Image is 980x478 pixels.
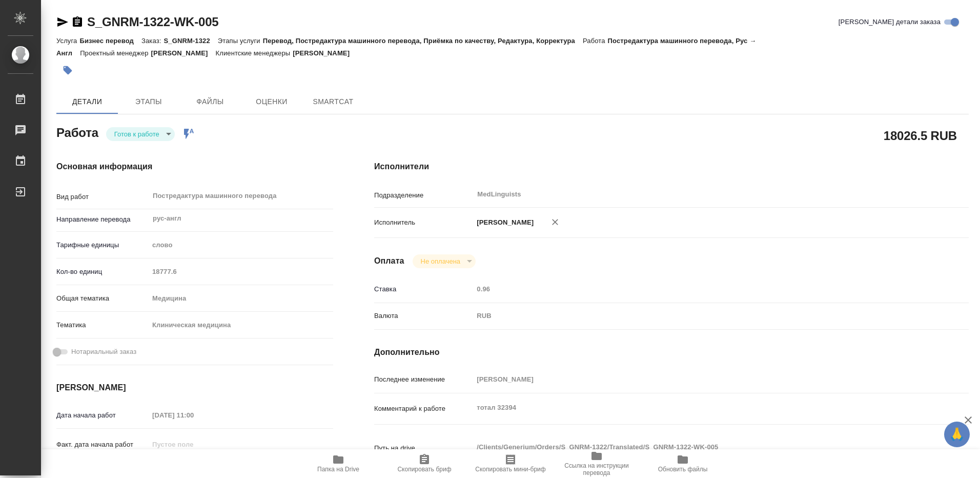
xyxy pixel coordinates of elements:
[141,37,164,45] p: Заказ:
[149,290,333,307] div: Медицина
[839,17,941,27] span: [PERSON_NAME] детали заказа
[56,192,149,202] p: Вид работ
[413,254,476,268] div: Готов к работе
[374,311,473,321] p: Валюта
[473,217,534,228] p: [PERSON_NAME]
[295,449,381,478] button: Папка на Drive
[560,462,634,476] span: Ссылка на инструкции перевода
[218,37,263,45] p: Этапы услуги
[71,16,84,28] button: Скопировать ссылку
[164,37,217,45] p: S_GNRM-1322
[56,410,149,421] p: Дата начала работ
[56,59,79,82] button: Добавить тэг
[151,49,216,57] p: [PERSON_NAME]
[374,443,473,453] p: Путь на drive
[87,15,218,29] a: S_GNRM-1322-WK-005
[149,408,238,423] input: Пустое поле
[544,211,566,233] button: Удалить исполнителя
[658,466,708,473] span: Обновить файлы
[56,214,149,225] p: Направление перевода
[374,284,473,294] p: Ставка
[56,161,333,173] h4: Основная информация
[397,466,451,473] span: Скопировать бриф
[106,127,175,141] div: Готов к работе
[149,264,333,279] input: Пустое поле
[473,399,919,416] textarea: тотал 32394
[948,424,966,445] span: 🙏
[216,49,293,57] p: Клиентские менеджеры
[309,95,358,108] span: SmartCat
[56,293,149,304] p: Общая тематика
[583,37,608,45] p: Работа
[884,127,957,144] h2: 18026.5 RUB
[640,449,726,478] button: Обновить файлы
[374,346,969,358] h4: Дополнительно
[124,95,173,108] span: Этапы
[56,382,333,394] h4: [PERSON_NAME]
[56,240,149,250] p: Тарифные единицы
[473,282,919,296] input: Пустое поле
[111,130,162,138] button: Готов к работе
[374,404,473,414] p: Комментарий к работе
[263,37,583,45] p: Перевод, Постредактура машинного перевода, Приёмка по качеству, Редактура, Корректура
[418,257,463,266] button: Не оплачена
[317,466,359,473] span: Папка на Drive
[473,307,919,325] div: RUB
[381,449,467,478] button: Скопировать бриф
[56,123,98,141] h2: Работа
[293,49,357,57] p: [PERSON_NAME]
[56,320,149,330] p: Тематика
[79,37,141,45] p: Бизнес перевод
[56,37,79,45] p: Услуга
[374,255,404,267] h4: Оплата
[56,267,149,277] p: Кол-во единиц
[149,316,333,334] div: Клиническая медицина
[554,449,640,478] button: Ссылка на инструкции перевода
[374,190,473,201] p: Подразделение
[247,95,296,108] span: Оценки
[71,347,136,357] span: Нотариальный заказ
[149,236,333,254] div: слово
[473,372,919,387] input: Пустое поле
[186,95,235,108] span: Файлы
[56,16,69,28] button: Скопировать ссылку для ЯМессенджера
[149,437,238,452] input: Пустое поле
[63,95,112,108] span: Детали
[374,374,473,385] p: Последнее изменение
[473,439,919,456] textarea: /Clients/Generium/Orders/S_GNRM-1322/Translated/S_GNRM-1322-WK-005
[56,440,149,450] p: Факт. дата начала работ
[944,422,970,447] button: 🙏
[467,449,554,478] button: Скопировать мини-бриф
[374,217,473,228] p: Исполнитель
[374,161,969,173] h4: Исполнители
[80,49,151,57] p: Проектный менеджер
[475,466,545,473] span: Скопировать мини-бриф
